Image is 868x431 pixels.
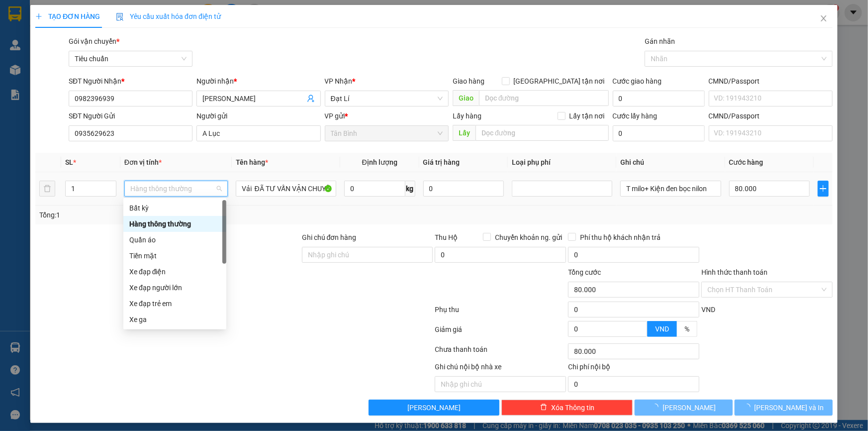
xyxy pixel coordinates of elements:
[453,90,479,106] span: Giao
[123,280,226,296] div: Xe đạp người lớn
[508,153,616,172] th: Loại phụ phí
[434,304,568,322] div: Phụ thu
[116,13,124,21] img: icon
[302,233,357,241] label: Ghi chú đơn hàng
[129,266,220,277] div: Xe đạp điện
[39,210,335,220] div: Tổng: 1
[434,344,568,361] div: Chưa thanh toán
[744,404,755,411] span: loading
[405,181,415,197] span: kg
[307,95,315,103] span: user-add
[196,76,320,87] div: Người nhận
[476,125,609,141] input: Dọc đường
[35,13,42,20] span: plus
[453,112,482,120] span: Lấy hàng
[735,400,833,416] button: [PERSON_NAME] và In
[39,181,55,197] button: delete
[652,404,663,411] span: loading
[196,110,320,121] div: Người gửi
[551,402,594,413] span: Xóa Thông tin
[130,181,222,196] span: Hàng thông thường
[69,76,193,87] div: SĐT Người Nhận
[123,312,226,327] div: Xe ga
[129,250,220,261] div: Tiền mặt
[701,306,715,314] span: VND
[818,185,828,193] span: plus
[613,125,705,141] input: Cước lấy hàng
[129,298,220,309] div: Xe đạp trẻ em
[69,110,193,121] div: SĐT Người Gửi
[613,112,658,120] label: Cước lấy hàng
[105,189,116,196] span: Decrease Value
[820,14,828,22] span: close
[613,91,705,107] input: Cước giao hàng
[129,314,220,325] div: Xe ga
[568,268,601,276] span: Tổng cước
[116,12,221,20] span: Yêu cầu xuất hóa đơn điện tử
[755,402,824,413] span: [PERSON_NAME] và In
[69,37,119,45] span: Gói vận chuyển
[108,190,114,196] span: down
[616,153,725,172] th: Ghi chú
[435,376,566,392] input: Nhập ghi chú
[636,329,647,336] span: Decrease Value
[123,216,226,232] div: Hàng thông thường
[123,248,226,264] div: Tiền mặt
[123,200,226,216] div: Bất kỳ
[65,158,73,166] span: SL
[362,158,397,166] span: Định lượng
[325,110,449,121] div: VP gửi
[434,324,568,341] div: Giảm giá
[620,181,721,197] input: Ghi Chú
[124,158,162,166] span: Đơn vị tính
[729,158,764,166] span: Cước hàng
[105,181,116,189] span: Increase Value
[639,330,645,336] span: down
[123,232,226,248] div: Quần áo
[684,325,689,333] span: %
[236,181,336,197] input: VD: Bàn, Ghế
[236,158,268,166] span: Tên hàng
[479,90,609,106] input: Dọc đường
[566,110,609,121] span: Lấy tận nơi
[613,77,662,85] label: Cước giao hàng
[129,218,220,229] div: Hàng thông thường
[435,361,566,376] div: Ghi chú nội bộ nhà xe
[810,5,838,33] button: Close
[635,400,733,416] button: [PERSON_NAME]
[709,76,833,87] div: CMND/Passport
[331,126,443,141] span: Tân Bình
[510,76,609,87] span: [GEOGRAPHIC_DATA] tận nơi
[709,110,833,121] div: CMND/Passport
[491,232,566,243] span: Chuyển khoản ng. gửi
[453,125,476,141] span: Lấy
[123,296,226,312] div: Xe đạp trẻ em
[453,77,484,85] span: Giao hàng
[129,203,220,214] div: Bất kỳ
[663,402,716,413] span: [PERSON_NAME]
[325,77,353,85] span: VP Nhận
[645,37,675,45] label: Gán nhãn
[639,323,645,328] span: up
[818,181,829,197] button: plus
[636,322,647,329] span: Increase Value
[331,91,443,106] span: Đạt Lí
[435,233,458,241] span: Thu Hộ
[701,268,768,276] label: Hình thức thanh toán
[35,12,100,20] span: TẠO ĐƠN HÀNG
[540,404,547,412] span: delete
[75,51,187,66] span: Tiêu chuẩn
[129,234,220,245] div: Quần áo
[369,400,500,416] button: [PERSON_NAME]
[655,325,669,333] span: VND
[407,402,461,413] span: [PERSON_NAME]
[576,232,665,243] span: Phí thu hộ khách nhận trả
[501,400,633,416] button: deleteXóa Thông tin
[123,264,226,280] div: Xe đạp điện
[302,247,433,263] input: Ghi chú đơn hàng
[423,181,504,197] input: 0
[568,361,699,376] div: Chi phí nội bộ
[129,282,220,293] div: Xe đạp người lớn
[423,158,460,166] span: Giá trị hàng
[108,183,114,189] span: up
